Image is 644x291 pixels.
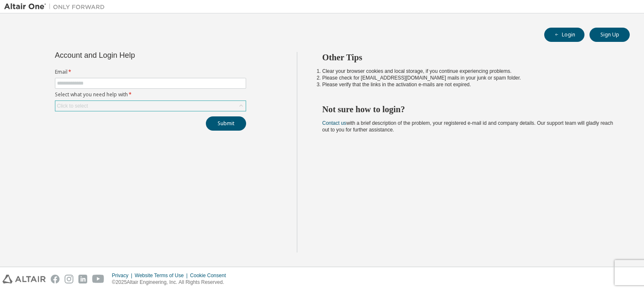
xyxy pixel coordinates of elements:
[322,75,615,81] li: Please check for [EMAIL_ADDRESS][DOMAIN_NAME] mails in your junk or spam folder.
[544,28,584,42] button: Login
[55,69,246,75] label: Email
[322,52,615,63] h2: Other Tips
[4,3,109,11] img: Altair One
[92,275,104,283] img: youtube.svg
[322,120,613,133] span: with a brief description of the problem, your registered e-mail id and company details. Our suppo...
[55,52,208,59] div: Account and Login Help
[112,279,231,286] p: © 2025 Altair Engineering, Inc. All Rights Reserved.
[206,116,246,131] button: Submit
[3,275,46,283] img: altair_logo.svg
[55,101,246,111] div: Click to select
[51,275,60,283] img: facebook.svg
[589,28,630,42] button: Sign Up
[65,275,73,283] img: instagram.svg
[78,275,87,283] img: linkedin.svg
[55,91,246,98] label: Select what you need help with
[135,272,190,279] div: Website Terms of Use
[322,120,346,126] a: Contact us
[190,272,231,279] div: Cookie Consent
[322,68,615,75] li: Clear your browser cookies and local storage, if you continue experiencing problems.
[322,81,615,88] li: Please verify that the links in the activation e-mails are not expired.
[112,272,135,279] div: Privacy
[322,104,615,115] h2: Not sure how to login?
[57,103,88,109] div: Click to select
